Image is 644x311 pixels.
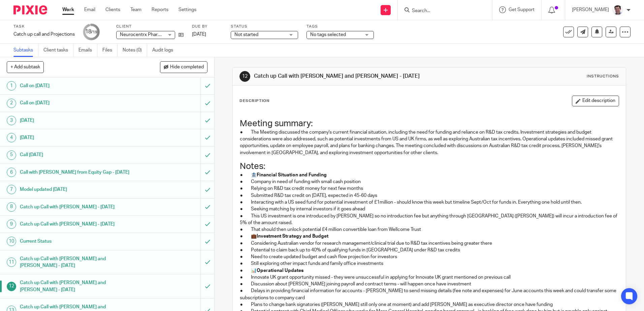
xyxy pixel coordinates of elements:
[612,5,623,15] img: Facebook%20Profile%20picture%20(2).jpg
[20,202,136,212] h1: Catch up Call with [PERSON_NAME] - [DATE]
[20,133,136,143] h1: [DATE]
[192,24,222,29] label: Due by
[254,73,444,80] h1: Catch up Call with [PERSON_NAME] and [PERSON_NAME] - [DATE]
[116,24,184,29] label: Client
[20,236,136,246] h1: Current Status
[13,24,75,29] label: Task
[572,96,619,106] button: Edit description
[239,98,269,104] p: Description
[307,24,374,29] label: Tags
[240,178,618,185] p: ● Company in need of funding with small cash position
[240,267,618,274] p: ● 📊
[20,150,136,160] h1: Call [DATE]
[20,184,136,195] h1: Model updated [DATE]
[62,6,74,13] a: Work
[240,206,618,212] p: ● Seeking matching by internal investors if it goes ahead
[20,278,136,295] h1: Catch up Call with [PERSON_NAME] and [PERSON_NAME] - [DATE]
[310,32,346,37] span: No tags selected
[105,6,120,13] a: Clients
[85,28,97,36] div: 18
[84,6,95,13] a: Email
[13,44,38,57] a: Subtasks
[78,44,97,57] a: Emails
[572,6,609,13] p: [PERSON_NAME]
[240,129,618,156] p: ● The Meeting discussed the company's current financial situation, including the need for funding...
[13,5,47,14] img: Pixie
[43,44,73,57] a: Client tasks
[7,202,16,212] div: 8
[152,6,168,13] a: Reports
[13,31,75,38] div: Catch up call and Projections
[7,257,16,267] div: 11
[7,81,16,91] div: 1
[192,32,206,37] span: [DATE]
[7,99,16,108] div: 2
[179,6,196,13] a: Settings
[240,213,618,227] p: ● This US investment is one introduced by [PERSON_NAME] so no introduction fee but anything throu...
[240,281,618,287] p: ● Discussion about [PERSON_NAME] joining payroll and contract terms - will happen once have inves...
[240,199,618,206] p: ● Interacting with a US seed fund for potential investment of £1million - should know this week b...
[91,30,97,34] small: /19
[20,254,136,271] h1: Catch up Call with [PERSON_NAME] and [PERSON_NAME] - [DATE]
[7,219,16,229] div: 9
[240,301,618,308] p: ● Plans to change bank signatories ([PERSON_NAME] still only one at moment) and add [PERSON_NAME]...
[20,81,136,91] h1: Call on [DATE]
[7,116,16,125] div: 3
[231,24,298,29] label: Status
[240,233,618,240] p: ● 💼
[240,240,618,247] p: ● Considering Australian vendor for research management/clinical trial due to R&D tax incentives ...
[257,173,327,177] strong: Financial Situation and Funding
[7,185,16,194] div: 7
[240,274,618,281] p: ● Innovate UK grant opportunity missed - they were unsuccessful in applying for Innovate UK grant...
[240,192,618,199] p: ● Submitted R&D tax credit on [DATE], expected in 45-60 days
[20,98,136,108] h1: Call on [DATE]
[240,226,618,233] p: ● That should then unlock potential £4 million convertible loan from Wellcome Trust
[239,71,250,82] div: 12
[20,219,136,229] h1: Catch up Call with [PERSON_NAME] - [DATE]
[240,260,618,267] p: ● Still exploring other impact funds and family office investments
[7,282,16,291] div: 12
[240,247,618,253] p: ● Potential to claim back up to 40% of qualifying funds in [GEOGRAPHIC_DATA] under R&D tax credits
[160,61,207,73] button: Hide completed
[7,237,16,246] div: 10
[240,185,618,192] p: ● Relying on R&D tax credit money for next few months
[240,161,618,172] h1: Notes:
[120,32,181,37] span: Neurocentrx Pharma Limited
[240,118,618,129] h1: Meeting summary:
[7,61,44,73] button: + Add subtask
[20,115,136,126] h1: [DATE]
[257,234,328,239] strong: Investment Strategy and Budget
[240,172,618,178] p: ● 🏦
[411,8,472,14] input: Search
[7,168,16,177] div: 6
[587,74,619,79] div: Instructions
[152,44,178,57] a: Audit logs
[234,32,258,37] span: Not started
[102,44,118,57] a: Files
[170,65,204,70] span: Hide completed
[123,44,147,57] a: Notes (0)
[130,6,141,13] a: Team
[240,253,618,260] p: ● Need to create updated budget and cash flow projection for investors
[509,7,535,12] span: Get Support
[240,287,618,301] p: ● Delays in providing financial information for accounts - [PERSON_NAME] to send missing details ...
[7,133,16,142] div: 4
[7,150,16,160] div: 5
[20,167,136,177] h1: Call with [PERSON_NAME] from Equity Gap - [DATE]
[257,268,303,273] strong: Operational Updates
